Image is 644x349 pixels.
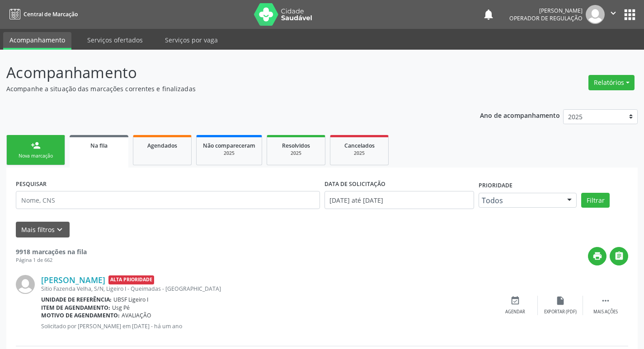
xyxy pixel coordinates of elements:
span: Alta Prioridade [108,275,154,285]
strong: 9918 marcações na fila [16,247,87,256]
input: Nome, CNS [16,191,320,209]
span: Todos [482,196,559,205]
label: Prioridade [479,179,512,193]
span: Não compareceram [203,142,255,149]
b: Unidade de referência: [41,296,112,303]
a: [PERSON_NAME] [41,275,105,285]
button: print [588,247,606,265]
i:  [614,251,624,261]
label: PESQUISAR [16,177,47,191]
button: Mais filtroskeyboard_arrow_down [16,222,70,237]
span: Agendados [147,142,177,149]
span: AVALIAÇÃO [122,312,151,319]
span: Resolvidos [282,142,310,149]
input: Selecione um intervalo [324,191,474,209]
button: apps [622,7,638,23]
span: UBSF Ligeiro I [113,296,148,303]
button: Relatórios [588,75,635,90]
div: [PERSON_NAME] [509,7,583,14]
button:  [605,5,622,24]
div: Mais ações [593,309,618,315]
button: notifications [482,8,495,21]
span: Usg Pé [112,304,130,312]
img: img [586,5,605,24]
span: Cancelados [344,142,375,149]
span: Operador de regulação [509,14,583,22]
p: Solicitado por [PERSON_NAME] em [DATE] - há um ano [41,322,493,330]
i: keyboard_arrow_down [55,225,65,235]
a: Serviços ofertados [81,32,149,48]
i:  [601,296,611,306]
i: event_available [510,296,520,306]
div: 2025 [273,150,319,157]
div: Nova marcação [13,153,58,159]
button: Filtrar [581,193,610,208]
a: Serviços por vaga [159,32,224,48]
i: insert_drive_file [555,296,565,306]
span: Central de Marcação [24,10,78,18]
p: Acompanhe a situação das marcações correntes e finalizadas [6,84,448,93]
div: 2025 [203,150,255,157]
i:  [608,8,618,18]
div: person_add [31,140,41,150]
div: Agendar [505,309,525,315]
button:  [610,247,628,265]
img: img [16,275,35,294]
p: Ano de acompanhamento [480,109,560,121]
span: Na fila [90,142,108,149]
div: Exportar (PDF) [544,309,577,315]
i: print [592,251,602,261]
a: Acompanhamento [3,32,71,50]
label: DATA DE SOLICITAÇÃO [324,177,385,191]
b: Item de agendamento: [41,304,110,312]
div: Página 1 de 662 [16,256,87,264]
p: Acompanhamento [6,61,448,84]
a: Central de Marcação [6,7,78,22]
div: Sitio Fazenda Velha, S/N, Ligeiro I - Queimadas - [GEOGRAPHIC_DATA] [41,285,493,293]
b: Motivo de agendamento: [41,312,120,319]
div: 2025 [337,150,382,157]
